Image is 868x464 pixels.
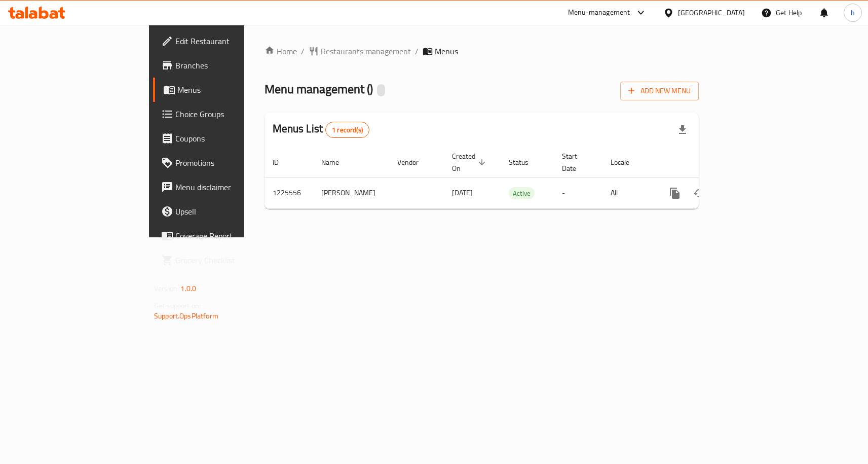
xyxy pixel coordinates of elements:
td: - [554,177,602,208]
a: Edit Restaurant [153,29,294,53]
a: Coupons [153,126,294,151]
span: Locale [611,156,643,168]
span: h [851,7,855,18]
table: enhanced table [265,147,768,209]
span: Choice Groups [175,108,286,120]
a: Choice Groups [153,102,294,126]
span: Promotions [175,157,286,169]
li: / [301,45,305,57]
span: Version: [154,282,179,295]
button: Add New Menu [620,82,699,100]
h2: Menus List [273,121,369,138]
span: Grocery Checklist [175,254,286,266]
span: Upsell [175,205,286,218]
th: Actions [655,147,768,178]
a: Menus [153,78,294,102]
span: Menu disclaimer [175,181,286,193]
span: Vendor [397,156,432,168]
span: 1.0.0 [180,282,196,295]
span: Status [509,156,542,168]
a: Grocery Checklist [153,248,294,272]
a: Support.OpsPlatform [154,309,218,323]
span: Menus [435,45,458,57]
span: Start Date [562,150,590,174]
span: Active [509,188,535,199]
a: Menu disclaimer [153,175,294,199]
span: Coupons [175,132,286,145]
a: Restaurants management [309,45,411,57]
td: All [602,177,655,208]
span: Edit Restaurant [175,35,286,47]
button: Change Status [687,181,711,205]
span: Restaurants management [321,45,411,57]
button: more [663,181,687,205]
span: Menus [177,84,286,96]
li: / [415,45,419,57]
a: Upsell [153,199,294,224]
td: [PERSON_NAME] [313,177,389,208]
span: Get support on: [154,299,201,312]
span: Menu management ( ) [265,78,373,100]
span: Add New Menu [628,85,691,97]
span: [DATE] [452,186,473,199]
div: Menu-management [568,7,630,19]
span: Name [321,156,352,168]
a: Branches [153,53,294,78]
div: [GEOGRAPHIC_DATA] [678,7,745,18]
span: Branches [175,59,286,72]
span: Created On [452,150,488,174]
span: Coverage Report [175,230,286,242]
a: Coverage Report [153,224,294,248]
span: 1 record(s) [326,125,369,135]
a: Promotions [153,151,294,175]
span: ID [273,156,292,168]
div: Export file [670,118,695,142]
nav: breadcrumb [265,45,699,57]
div: Total records count [325,122,369,138]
